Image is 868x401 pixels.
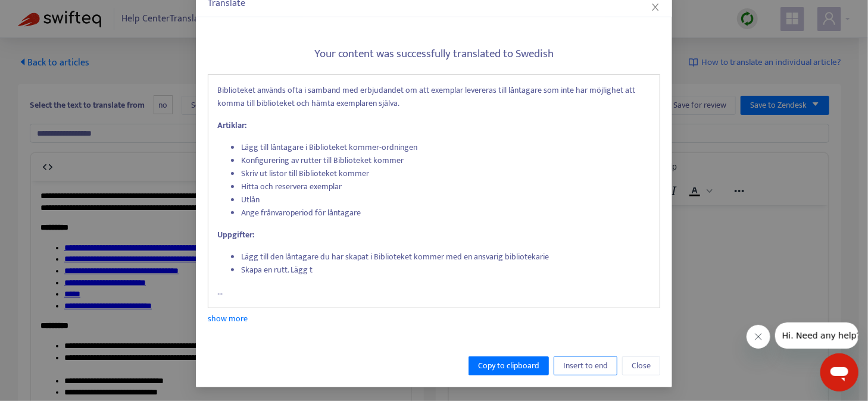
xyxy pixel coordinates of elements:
[217,118,246,132] strong: Artiklar:
[208,312,248,325] a: show more
[10,10,370,289] body: Rich Text Area. Press ALT-0 for help.
[217,228,254,242] strong: Uppgifter:
[622,356,660,375] button: Close
[632,359,651,372] span: Close
[241,153,404,167] a: Konfigurering av rutter till Biblioteket kommer
[563,359,608,372] span: Insert to end
[820,353,858,391] iframe: Knapp för att öppna meddelandefönstret
[217,84,651,110] p: Biblioteket används ofta i samband med erbjudandet om att exemplar levereras till låntagare som i...
[208,74,660,308] div: ...
[208,48,660,61] h5: Your content was successfully translated to Swedish
[651,2,660,12] span: close
[775,322,858,349] iframe: Meddelande från företag
[10,10,370,21] body: Rich Text Area. Press ALT-0 for help.
[241,180,342,193] a: Hitta och reservera exemplar
[241,167,369,180] a: Skriv ut listor till Biblioteket kommer
[7,8,86,18] span: Hi. Need any help?
[241,193,260,206] a: Utlån
[478,359,539,372] span: Copy to clipboard
[241,140,417,154] a: Lägg till låntagare i Biblioteket kommer-ordningen
[554,356,617,375] button: Insert to end
[469,356,549,375] button: Copy to clipboard
[241,250,651,264] li: Lägg till den låntagare du har skapat i Biblioteket kommer med en ansvarig bibliotekarie
[241,206,361,220] a: Ange frånvaroperiod för låntagare
[649,1,662,14] button: Close
[747,325,770,349] iframe: Stäng meddelande
[241,264,651,277] li: Skapa en rutt. Lägg t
